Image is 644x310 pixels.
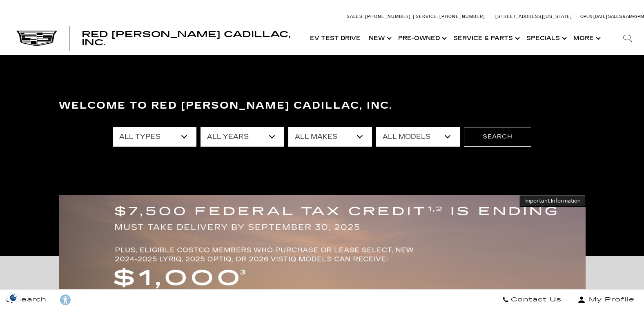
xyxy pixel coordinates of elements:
[13,294,47,306] span: Search
[376,127,460,147] select: Filter by model
[347,14,364,19] span: Sales:
[365,22,394,55] a: New
[580,14,607,19] span: Open [DATE]
[568,290,644,310] button: Open user profile menu
[59,98,586,114] h3: Welcome to Red [PERSON_NAME] Cadillac, Inc.
[439,14,485,19] span: [PHONE_NUMBER]
[495,14,572,19] a: [STREET_ADDRESS][US_STATE]
[82,30,298,47] a: Red [PERSON_NAME] Cadillac, Inc.
[416,14,438,19] span: Service:
[586,294,635,306] span: My Profile
[82,29,290,47] span: Red [PERSON_NAME] Cadillac, Inc.
[449,22,522,55] a: Service & Parts
[413,14,487,19] a: Service: [PHONE_NUMBER]
[4,293,23,302] img: Opt-Out Icon
[306,22,365,55] a: EV Test Drive
[569,22,603,55] button: More
[509,294,562,306] span: Contact Us
[201,127,284,147] select: Filter by year
[608,14,623,19] span: Sales:
[347,14,413,19] a: Sales: [PHONE_NUMBER]
[365,14,411,19] span: [PHONE_NUMBER]
[16,31,57,46] img: Cadillac Dark Logo with Cadillac White Text
[288,127,372,147] select: Filter by make
[522,22,569,55] a: Specials
[464,127,531,147] button: Search
[519,195,586,207] button: Important Information
[113,127,196,147] select: Filter by type
[4,293,23,302] section: Click to Open Cookie Consent Modal
[394,22,449,55] a: Pre-Owned
[496,290,568,310] a: Contact Us
[524,198,581,204] span: Important Information
[623,14,644,19] span: 9 AM-6 PM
